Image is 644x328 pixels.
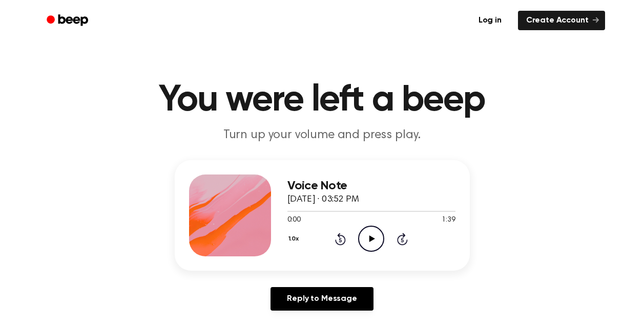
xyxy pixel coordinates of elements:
[39,11,97,31] a: Beep
[126,127,519,144] p: Turn up your volume and press play.
[518,11,605,30] a: Create Account
[287,179,455,193] h3: Voice Note
[271,287,373,311] a: Reply to Message
[442,215,455,226] span: 1:39
[287,195,359,204] span: [DATE] · 03:52 PM
[468,9,512,32] a: Log in
[60,82,585,119] h1: You were left a beep
[287,230,303,248] button: 1.0x
[287,215,301,226] span: 0:00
